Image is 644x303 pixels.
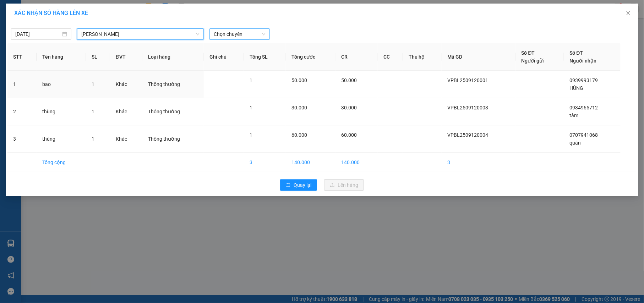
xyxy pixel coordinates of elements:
td: 1 [7,71,37,98]
span: tâm [570,113,579,118]
th: CC [378,43,403,71]
td: thùng [37,98,86,125]
span: 1 [250,132,252,138]
span: 1 [250,105,252,110]
td: Thông thường [142,71,204,98]
span: 60.000 [341,132,357,138]
span: Quay lại [294,181,311,189]
th: Ghi chú [204,43,244,71]
span: XÁC NHẬN SỐ HÀNG LÊN XE [14,10,88,16]
span: 1 [92,136,94,142]
span: 50.000 [291,77,307,83]
td: Khác [110,125,142,153]
span: HÙNG [570,85,584,91]
span: 50.000 [341,77,357,83]
span: Số ĐT [522,50,535,56]
li: 26 Phó Cơ Điều, Phường 12 [66,17,297,26]
td: Khác [110,71,142,98]
span: close [626,10,631,16]
span: quân [570,140,581,146]
span: 1 [250,77,252,83]
td: Thông thường [142,98,204,125]
td: Tổng cộng [37,153,86,172]
button: rollbackQuay lại [280,179,317,191]
b: GỬI : VP [PERSON_NAME] [9,52,124,63]
td: 140.000 [335,153,378,172]
span: 1 [92,81,94,87]
th: SL [86,43,110,71]
input: 12/09/2025 [15,30,61,38]
th: Thu hộ [403,43,442,71]
span: rollback [286,183,291,188]
span: 0934965712 [570,105,598,110]
span: 60.000 [291,132,307,138]
th: Tổng cước [286,43,335,71]
th: Mã GD [442,43,515,71]
th: CR [335,43,378,71]
button: Close [618,4,638,23]
span: VPBL2509120001 [447,77,488,83]
li: Hotline: 02839552959 [66,26,297,35]
th: Loại hàng [142,43,204,71]
td: Thông thường [142,125,204,153]
td: Khác [110,98,142,125]
span: Người gửi [522,58,544,64]
td: 3 [7,125,37,153]
span: Chọn chuyến [214,29,266,39]
th: STT [7,43,37,71]
span: Cà Mau - Hồ Chí Minh [81,29,200,39]
span: 1 [92,109,94,114]
td: 3 [442,153,515,172]
td: thùng [37,125,86,153]
span: 30.000 [341,105,357,110]
span: Người nhận [570,58,597,64]
span: VPBL2509120003 [447,105,488,110]
span: VPBL2509120004 [447,132,488,138]
th: ĐVT [110,43,142,71]
td: 3 [244,153,286,172]
span: 0939993179 [570,77,598,83]
span: Số ĐT [570,50,583,56]
td: bao [37,71,86,98]
span: down [196,32,200,36]
button: uploadLên hàng [324,179,364,191]
img: logo.jpg [9,9,44,44]
td: 140.000 [286,153,335,172]
th: Tên hàng [37,43,86,71]
th: Tổng SL [244,43,286,71]
span: 30.000 [291,105,307,110]
td: 2 [7,98,37,125]
span: 0707941068 [570,132,598,138]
